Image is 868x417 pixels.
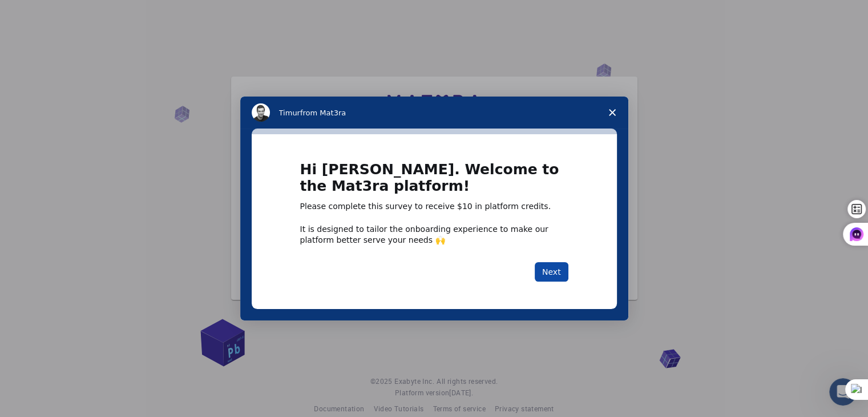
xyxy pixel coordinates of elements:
span: from Mat3ra [300,109,346,117]
img: Profile image for Timur [252,103,270,122]
div: Please complete this survey to receive $10 in platform credits. [300,201,568,212]
span: Timur [279,109,300,117]
button: Next [535,262,568,282]
span: Support [23,8,64,18]
div: It is designed to tailor the onboarding experience to make our platform better serve your needs 🙌 [300,224,568,244]
h1: Hi [PERSON_NAME]. Welcome to the Mat3ra platform! [300,162,568,201]
span: Close survey [596,97,628,129]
